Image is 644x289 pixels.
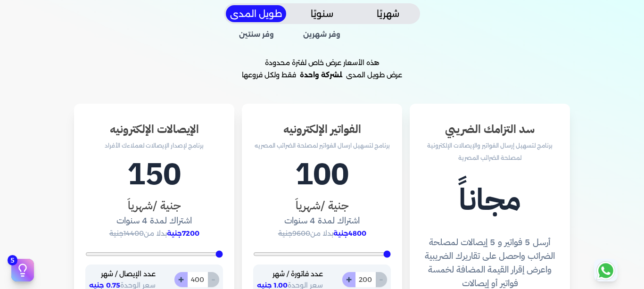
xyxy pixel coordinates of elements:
p: برنامج لتسهيل ارسال الفواتير لمصلحة الضرائب المصريه [253,140,391,152]
p: عدد فاتورة / شهر [257,268,323,281]
p: بدلا من [85,228,223,240]
span: 14400جنية [109,229,144,238]
h1: 100 [253,152,391,197]
h1: 150 [85,152,223,197]
button: 5 [11,259,34,281]
span: 4800جنية [333,229,366,238]
input: 0 [187,272,208,287]
button: طويل المدى [226,5,286,23]
button: شهريًا [358,5,418,23]
span: 5 [8,255,17,265]
h3: جنية /شهرياَ [85,197,223,214]
p: بدلا من [253,228,391,240]
p: برنامج لإصدار الإيصالات لعملاءك الأفراد [85,140,223,152]
h3: سد التزامك الضريبي [421,121,559,138]
button: + [174,272,188,287]
span: وفر سنتين [226,30,288,40]
span: 7200جنية [167,229,199,238]
h4: اشتراك لمدة 4 سنوات [85,214,223,228]
p: عرض طويل المدى فقط ولكل فروعها [28,69,616,82]
input: 0 [355,272,376,287]
h3: الإيصالات الإلكترونيه [85,121,223,138]
h3: جنية /شهرياَ [253,197,391,214]
button: سنويًا [292,5,352,23]
h1: مجاناً [421,177,559,223]
span: وفر شهرين [291,30,353,40]
h4: اشتراك لمدة 4 سنوات [253,214,391,228]
button: + [342,272,355,287]
span: 9600جنية [278,229,310,238]
span: لشركة واحدة [296,71,346,79]
p: عدد الإيصال / شهر [89,268,156,281]
p: برنامج لتسهيل إرسال الفواتير والإيصالات الإلكترونية لمصلحة الضرائب المصرية [421,140,559,164]
p: هذه الأسعار عرض خاص لفترة محدودة [28,57,616,69]
h3: الفواتير الإلكترونيه [253,121,391,138]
